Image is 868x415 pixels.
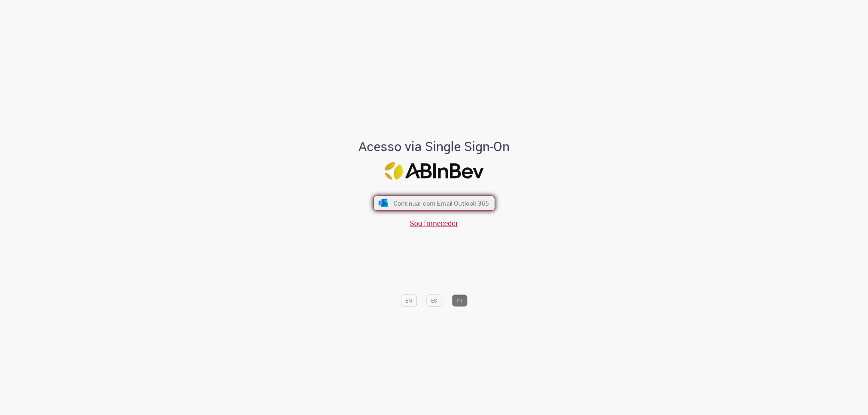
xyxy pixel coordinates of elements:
[401,294,417,307] button: EN
[426,294,442,307] button: ES
[393,199,489,207] span: Continuar com Email Outlook 365
[373,196,495,211] button: ícone Azure/Microsoft 360 Continuar com Email Outlook 365
[334,139,535,154] h1: Acesso via Single Sign-On
[378,199,388,207] img: ícone Azure/Microsoft 360
[410,218,458,228] a: Sou fornecedor
[452,294,467,307] button: PT
[384,162,484,180] img: Logo ABInBev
